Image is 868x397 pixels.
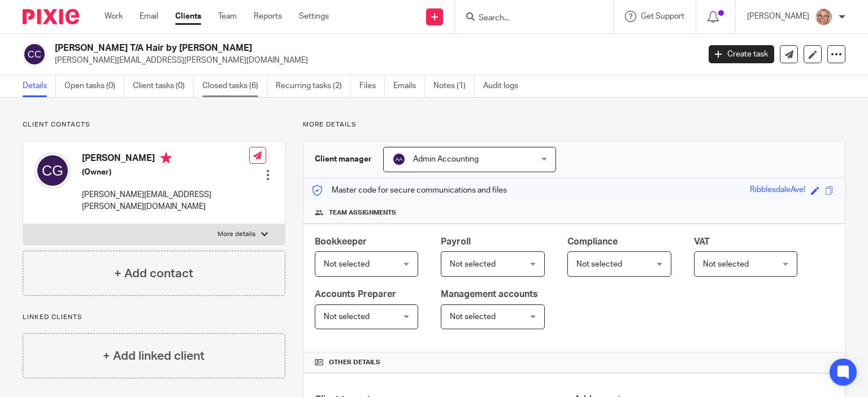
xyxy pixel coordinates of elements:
a: Work [105,11,123,22]
a: Closed tasks (6) [202,75,267,97]
a: Details [23,75,56,97]
span: Team assignments [329,208,396,217]
span: Not selected [450,313,496,321]
a: Team [218,11,237,22]
h4: + Add contact [114,265,193,282]
a: Client tasks (0) [133,75,194,97]
div: RibblesdaleAve! [750,184,805,197]
span: VAT [694,237,710,246]
a: Recurring tasks (2) [276,75,351,97]
img: Pixie [23,9,79,24]
i: Primary [160,152,172,164]
span: Management accounts [441,290,538,299]
p: Master code for secure communications and files [312,185,507,196]
p: More details [218,230,255,239]
a: Notes (1) [433,75,475,97]
h3: Client manager [315,154,372,165]
span: Not selected [324,313,370,321]
p: More details [303,120,845,129]
h4: [PERSON_NAME] [82,152,249,167]
a: Emails [393,75,425,97]
span: Admin Accounting [413,155,479,163]
p: [PERSON_NAME][EMAIL_ADDRESS][PERSON_NAME][DOMAIN_NAME] [55,55,692,66]
a: Clients [175,11,201,22]
h2: [PERSON_NAME] T/A Hair by [PERSON_NAME] [55,42,565,54]
span: Accounts Preparer [315,290,396,299]
span: Payroll [441,237,471,246]
p: Linked clients [23,313,285,322]
span: Other details [329,358,380,367]
span: Compliance [567,237,618,246]
a: Email [140,11,158,22]
a: Audit logs [483,75,527,97]
a: Files [359,75,385,97]
img: svg%3E [392,152,406,166]
span: Not selected [576,260,622,268]
a: Reports [254,11,282,22]
span: Get Support [641,12,684,20]
a: Open tasks (0) [64,75,124,97]
h5: (Owner) [82,167,249,178]
img: svg%3E [34,152,71,189]
a: Create task [709,45,774,63]
h4: + Add linked client [103,347,205,365]
span: Not selected [324,260,370,268]
input: Search [478,14,579,24]
span: Not selected [450,260,496,268]
span: Bookkeeper [315,237,367,246]
img: SJ.jpg [815,8,833,26]
p: Client contacts [23,120,285,129]
span: Not selected [703,260,749,268]
a: Settings [299,11,329,22]
img: svg%3E [23,42,46,66]
p: [PERSON_NAME] [747,11,809,22]
p: [PERSON_NAME][EMAIL_ADDRESS][PERSON_NAME][DOMAIN_NAME] [82,189,249,212]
